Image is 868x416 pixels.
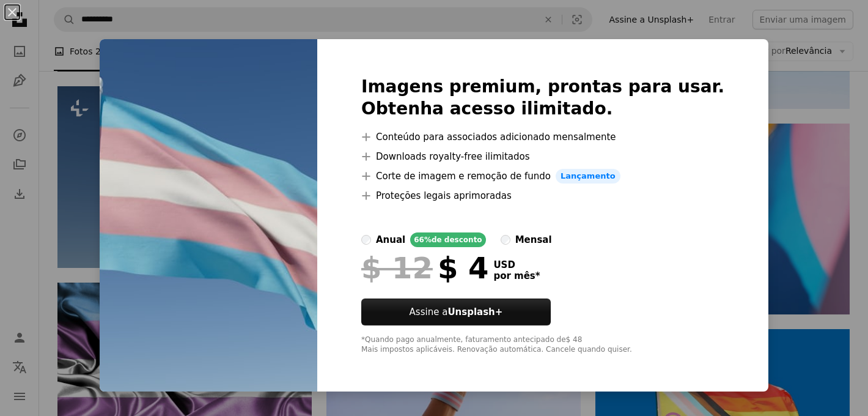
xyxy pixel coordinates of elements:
[361,252,488,284] div: $ 4
[493,259,540,270] span: USD
[361,299,551,325] button: Assine aUnsplash+
[361,149,724,164] li: Downloads royalty-free ilimitados
[361,130,724,144] li: Conteúdo para associados adicionado mensalmente
[493,270,540,281] span: por mês *
[501,235,510,245] input: mensal
[361,252,433,284] span: $ 12
[361,169,724,184] li: Corte de imagem e remoção de fundo
[361,188,724,203] li: Proteções legais aprimoradas
[556,169,620,184] span: Lançamento
[376,232,405,247] div: anual
[410,232,485,247] div: 66% de desconto
[447,306,502,318] strong: Unsplash+
[361,76,724,120] h2: Imagens premium, prontas para usar. Obtenha acesso ilimitado.
[515,232,552,247] div: mensal
[361,335,724,355] div: *Quando pago anualmente, faturamento antecipado de $ 48 Mais impostos aplicáveis. Renovação autom...
[100,39,317,392] img: premium_photo-1717755325603-d959dbb44762
[361,235,371,245] input: anual66%de desconto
